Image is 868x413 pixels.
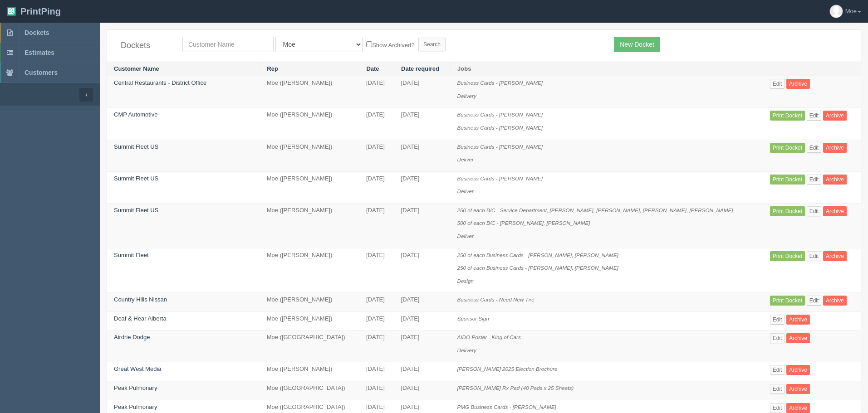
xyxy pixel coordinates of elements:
[830,5,843,18] img: avatar_default-7531ab5dedf162e01f1e0bb0964e6a185e93c5c22dfe317fb01d7f8cd2b1632c.jpg
[770,175,805,185] a: Print Docket
[394,76,451,108] td: [DATE]
[359,203,394,248] td: [DATE]
[807,143,822,153] a: Edit
[394,293,451,312] td: [DATE]
[25,49,54,56] span: Estimates
[260,248,359,293] td: Moe ([PERSON_NAME])
[457,144,543,150] i: Business Cards - [PERSON_NAME]
[366,41,372,47] input: Show Archived?
[457,316,489,321] i: Sponsor Sign
[786,403,810,413] a: Archive
[770,143,805,153] a: Print Docket
[394,140,451,171] td: [DATE]
[366,65,379,72] a: Date
[770,79,785,89] a: Edit
[114,296,167,303] a: Country Hills Nissan
[823,206,847,216] a: Archive
[457,404,556,410] i: PMG Business Cards - [PERSON_NAME]
[786,315,810,325] a: Archive
[786,384,810,394] a: Archive
[366,39,414,50] label: Show Archived?
[394,108,451,140] td: [DATE]
[260,311,359,330] td: Moe ([PERSON_NAME])
[807,296,822,306] a: Edit
[25,29,49,36] span: Dockets
[823,111,847,121] a: Archive
[457,252,618,258] i: 250 of each Business Cards - [PERSON_NAME], [PERSON_NAME]
[786,365,810,375] a: Archive
[786,333,810,343] a: Archive
[394,381,451,400] td: [DATE]
[457,188,474,194] i: Deliver
[823,296,847,306] a: Archive
[457,334,521,340] i: AIDO Poster - King of Cars
[114,403,157,410] a: Peak Pulmonary
[394,248,451,293] td: [DATE]
[451,62,763,76] th: Jobs
[114,143,158,150] a: Summit Fleet US
[359,76,394,108] td: [DATE]
[457,278,474,284] i: Design
[614,37,660,52] a: New Docket
[359,381,394,400] td: [DATE]
[823,143,847,153] a: Archive
[121,41,169,50] h4: Dockets
[457,156,474,162] i: Deliver
[770,403,785,413] a: Edit
[260,293,359,312] td: Moe ([PERSON_NAME])
[359,248,394,293] td: [DATE]
[114,334,150,340] a: Airdrie Dodge
[823,175,847,185] a: Archive
[457,80,543,86] i: Business Cards - [PERSON_NAME]
[770,296,805,306] a: Print Docket
[260,381,359,400] td: Moe ([GEOGRAPHIC_DATA])
[359,293,394,312] td: [DATE]
[114,315,167,322] a: Deaf & Hear Alberta
[359,108,394,140] td: [DATE]
[25,69,58,76] span: Customers
[114,365,162,372] a: Great West Media
[182,37,274,52] input: Customer Name
[807,206,822,216] a: Edit
[394,330,451,362] td: [DATE]
[807,175,822,185] a: Edit
[394,203,451,248] td: [DATE]
[114,111,158,118] a: CMP Automotive
[770,111,805,121] a: Print Docket
[418,38,446,51] input: Search
[457,93,476,99] i: Delivery
[823,251,847,261] a: Archive
[114,79,206,86] a: Central Restaurants - District Office
[260,362,359,381] td: Moe ([PERSON_NAME])
[260,171,359,203] td: Moe ([PERSON_NAME])
[770,365,785,375] a: Edit
[457,385,574,391] i: [PERSON_NAME] Rx Pad (40 Pads x 25 Sheets)
[260,203,359,248] td: Moe ([PERSON_NAME])
[260,108,359,140] td: Moe ([PERSON_NAME])
[394,171,451,203] td: [DATE]
[457,296,535,302] i: Business Cards - Need New Tire
[359,362,394,381] td: [DATE]
[457,125,543,131] i: Business Cards - [PERSON_NAME]
[770,384,785,394] a: Edit
[359,330,394,362] td: [DATE]
[807,251,822,261] a: Edit
[260,330,359,362] td: Moe ([GEOGRAPHIC_DATA])
[267,65,278,72] a: Rep
[770,333,785,343] a: Edit
[770,315,785,325] a: Edit
[457,347,476,353] i: Delivery
[260,140,359,171] td: Moe ([PERSON_NAME])
[114,384,157,391] a: Peak Pulmonary
[457,112,543,117] i: Business Cards - [PERSON_NAME]
[114,175,158,182] a: Summit Fleet US
[359,140,394,171] td: [DATE]
[359,171,394,203] td: [DATE]
[260,76,359,108] td: Moe ([PERSON_NAME])
[114,207,158,214] a: Summit Fleet US
[457,366,558,372] i: [PERSON_NAME] 2025 Election Brochure
[457,265,618,271] i: 250 of each Business Cards - [PERSON_NAME], [PERSON_NAME]
[770,251,805,261] a: Print Docket
[457,220,590,226] i: 500 of each B/C - [PERSON_NAME], [PERSON_NAME]
[359,311,394,330] td: [DATE]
